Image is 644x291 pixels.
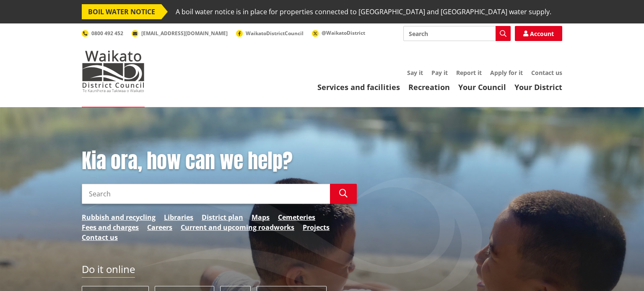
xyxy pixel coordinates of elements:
[322,29,365,36] span: @WaikatoDistrict
[82,232,118,242] a: Contact us
[82,263,135,278] h2: Do it online
[317,82,400,92] a: Services and facilities
[132,30,228,37] a: [EMAIL_ADDRESS][DOMAIN_NAME]
[147,222,172,232] a: Careers
[82,149,357,173] h1: Kia ora, how can we help?
[515,26,562,41] a: Account
[514,82,562,92] a: Your District
[246,30,304,37] span: WaikatoDistrictCouncil
[456,69,482,77] a: Report it
[278,212,315,222] a: Cemeteries
[82,4,161,19] span: BOIL WATER NOTICE
[407,69,423,77] a: Say it
[458,82,506,92] a: Your Council
[181,222,294,232] a: Current and upcoming roadworks
[82,50,145,92] img: Waikato District Council - Te Kaunihera aa Takiwaa o Waikato
[408,82,450,92] a: Recreation
[252,212,270,222] a: Maps
[164,212,193,222] a: Libraries
[91,30,123,37] span: 0800 492 452
[490,69,523,77] a: Apply for it
[82,222,139,232] a: Fees and charges
[431,69,448,77] a: Pay it
[82,184,330,204] input: Search input
[312,29,365,36] a: @WaikatoDistrict
[531,69,562,77] a: Contact us
[303,222,330,232] a: Projects
[236,30,304,37] a: WaikatoDistrictCouncil
[82,30,123,37] a: 0800 492 452
[82,212,156,222] a: Rubbish and recycling
[141,30,228,37] span: [EMAIL_ADDRESS][DOMAIN_NAME]
[176,4,551,19] span: A boil water notice is in place for properties connected to [GEOGRAPHIC_DATA] and [GEOGRAPHIC_DAT...
[202,212,243,222] a: District plan
[403,26,511,41] input: Search input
